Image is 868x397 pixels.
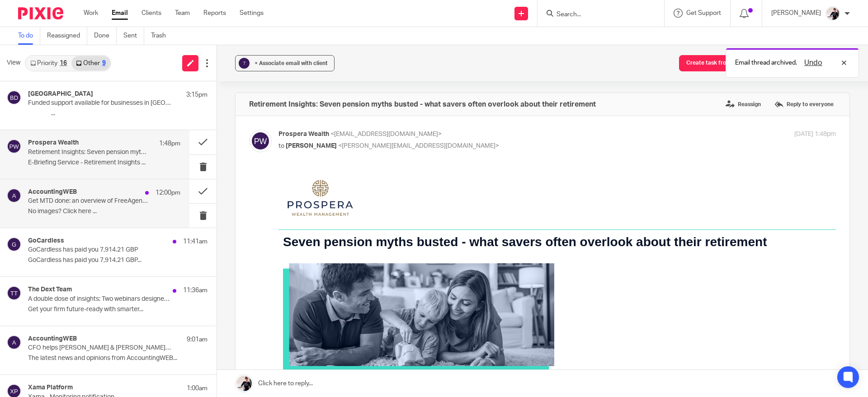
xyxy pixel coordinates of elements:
img: svg%3E [7,139,21,154]
h4: AccountingWEB [28,335,77,343]
p: [DATE] 1:48pm [794,130,836,139]
p: Email thread archived. [735,58,797,67]
a: Read Article >> [23,266,67,274]
h4: Xama Platform [28,384,73,392]
p: 11:36am [183,286,208,295]
p: ͏ ‌ ͏ ‌ ͏ ‌ ͏ ‌ ͏ ‌... [28,110,208,117]
a: Other9 [71,56,110,70]
a: To do [18,27,40,45]
a: Clients [142,9,161,18]
img: AV307615.jpg [826,6,840,21]
div: 9 [102,60,106,66]
img: svg%3E [7,335,21,350]
h4: Prospera Wealth [28,139,79,147]
span: <[EMAIL_ADDRESS][DOMAIN_NAME]> [330,131,442,137]
button: ? + Associate email with client [235,55,335,71]
h4: Retirement Insights: Seven pension myths busted - what savers often overlook about their retirement [249,100,596,109]
p: Get MTD done: an overview of FreeAgent's MTD solution [28,197,150,205]
a: Sent [123,27,144,45]
img: svg%3E [7,188,21,203]
a: Team [175,9,190,18]
img: svg%3E [249,130,272,152]
h4: AccountingWEB [28,188,77,196]
p: Get your firm future-ready with smarter... [28,306,208,313]
span: to [278,143,284,149]
p: GoCardless has paid you 7,914.21 GBP... [28,257,208,264]
p: Retirement Insights: Seven pension myths busted - what savers often overlook about their retirement [28,149,150,156]
span: Dear [PERSON_NAME], [5,215,85,223]
div: 16 [60,60,67,66]
h4: [GEOGRAPHIC_DATA] [28,90,93,98]
span: You may also be interested in... [5,297,139,307]
a: Reports [203,9,226,18]
a: Work [84,9,98,18]
a: Email [112,9,128,18]
p: 12:00pm [156,188,180,197]
p: CFO helps [PERSON_NAME] & [PERSON_NAME] find its finance sweet spot [28,344,172,352]
img: Pixie [18,7,63,19]
a: Trash [151,27,173,45]
label: Reassign [723,98,763,111]
p: 9:01am [187,335,208,344]
span: Prospera Wealth [278,131,329,137]
p: GoCardless has paid you 7,914.21 GBP [28,246,172,254]
a: Read More [233,372,264,379]
a: Settings [240,9,264,18]
p: 1:00am [187,384,208,393]
p: Funded support available for businesses in [GEOGRAPHIC_DATA] and [GEOGRAPHIC_DATA] [28,99,172,107]
h4: GoCardless [28,237,64,245]
a: Done [94,27,117,45]
label: Reply to everyone [772,98,836,111]
p: A double dose of insights: Two webinars designed for accountants [28,295,172,303]
span: + Associate email with client [255,61,328,66]
span: Nobody wants HMRC to be their biggest beneficiary. Find out how you can reduce your IHT bill – an... [233,348,533,363]
p: No images? Click here ... [28,208,180,215]
span: <[PERSON_NAME][EMAIL_ADDRESS][DOMAIN_NAME]> [338,143,499,149]
p: 3:15pm [186,90,208,99]
div: ? [239,58,250,69]
img: Logo_910519U_Navy_Desktop.png [9,9,75,46]
img: svg%3E [7,286,21,300]
p: 1:48pm [159,139,180,148]
p: E-Briefing Service - Retirement Insights ... [28,159,180,167]
button: Undo [802,57,825,68]
span: Pension myths can catch out even the most experienced savers. As part of Pension Awareness Week, ... [5,232,531,247]
h4: The Dext Team [28,286,72,294]
p: 11:41am [183,237,208,246]
span: View [7,58,20,68]
a: Priority16 [26,56,71,70]
span: How to mitigate your Inheritance Tax bill [233,331,371,338]
img: svg%3E [7,237,21,252]
a: Reassigned [47,27,87,45]
img: svg%3E [7,90,21,105]
p: The latest news and opinions from AccountingWEB... [28,355,208,362]
span: [PERSON_NAME] [286,143,337,149]
span: Seven pension myths busted - what savers often overlook about their retirement [5,65,488,79]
